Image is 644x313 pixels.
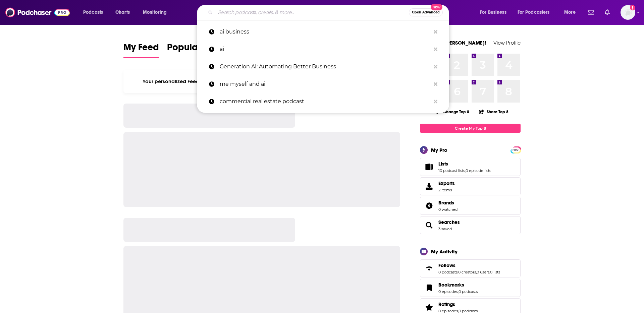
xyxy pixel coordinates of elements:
p: ai [220,41,430,58]
a: Charts [111,7,134,18]
a: 10 podcast lists [438,168,465,173]
span: Follows [438,262,455,268]
p: commercial real estate podcast [220,93,430,110]
a: 0 creators [458,270,476,274]
a: Generation AI: Automating Better Business [197,58,449,75]
a: Bookmarks [422,283,436,293]
a: Searches [438,219,460,225]
a: 3 saved [438,227,452,231]
a: Searches [422,221,436,230]
a: Create My Top 8 [420,124,521,133]
span: PRO [512,147,520,152]
a: me myself and ai [197,75,449,93]
span: , [458,270,458,274]
a: 0 podcasts [438,270,458,274]
span: Charts [115,8,130,17]
a: My Feed [123,42,159,58]
span: Searches [420,216,521,234]
a: Follows [422,264,436,273]
a: Follows [438,262,500,268]
div: Your personalized Feed is curated based on the Podcasts, Creators, Users, and Lists that you Follow. [123,70,400,93]
button: open menu [559,7,584,18]
span: Monitoring [143,8,167,17]
p: Generation AI: Automating Better Business [220,58,430,75]
a: 0 podcasts [459,289,478,294]
a: View Profile [493,40,521,46]
img: User Profile [621,5,635,20]
p: me myself and ai [220,75,430,93]
a: 0 episodes [438,289,458,294]
span: Brands [438,200,454,206]
span: Follows [420,259,521,277]
a: 0 lists [490,270,500,274]
span: My Feed [123,42,159,57]
button: Share Top 8 [479,105,509,118]
span: Ratings [438,301,455,307]
button: Change Top 8 [432,108,473,116]
span: Popular Feed [167,42,224,57]
span: Exports [438,180,455,186]
svg: Add a profile image [630,5,635,10]
span: , [458,289,459,294]
button: Show profile menu [621,5,635,20]
button: open menu [475,7,515,18]
button: open menu [513,7,559,18]
a: ai [197,41,449,58]
button: Open AdvancedNew [409,8,443,16]
a: Show notifications dropdown [602,7,612,18]
a: Show notifications dropdown [585,7,597,18]
span: Logged in as JamesRod2024 [621,5,635,20]
a: Lists [438,161,491,167]
input: Search podcasts, credits, & more... [215,7,409,18]
span: Podcasts [83,8,103,17]
span: , [476,270,477,274]
a: Ratings [422,303,436,312]
a: ai business [197,23,449,41]
a: PRO [512,147,520,152]
span: New [431,4,443,10]
span: Brands [420,197,521,215]
a: 0 users [477,270,489,274]
a: Ratings [438,301,478,307]
img: Podchaser - Follow, Share and Rate Podcasts [5,6,70,19]
a: Welcome [PERSON_NAME]! [420,40,486,46]
span: , [465,168,466,173]
span: For Podcasters [518,8,550,17]
div: My Activity [431,248,458,255]
a: Brands [422,201,436,210]
span: For Business [480,8,506,17]
span: Exports [422,182,436,191]
span: More [564,8,576,17]
span: Lists [420,158,521,176]
span: , [489,270,490,274]
a: 0 watched [438,207,458,212]
span: Lists [438,161,448,167]
span: 2 items [438,188,455,192]
span: Bookmarks [438,282,464,288]
button: open menu [78,7,112,18]
a: 0 episode lists [466,168,491,173]
span: Bookmarks [420,279,521,297]
a: Popular Feed [167,42,224,58]
a: Exports [420,177,521,195]
div: My Pro [431,147,447,153]
button: open menu [138,7,175,18]
p: ai business [220,23,430,41]
a: Bookmarks [438,282,478,288]
a: commercial real estate podcast [197,93,449,110]
span: Open Advanced [412,11,440,14]
div: Search podcasts, credits, & more... [203,5,455,20]
a: Brands [438,200,458,206]
a: Lists [422,162,436,172]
